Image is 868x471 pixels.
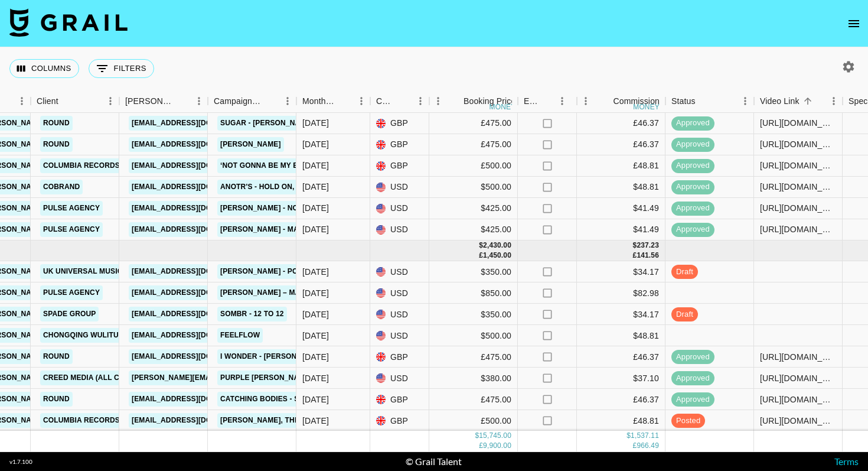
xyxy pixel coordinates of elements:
[376,90,395,113] div: Currency
[9,458,32,466] div: v 1.7.100
[825,92,843,110] button: Menu
[834,456,859,467] a: Terms
[626,431,631,441] div: $
[129,180,261,194] a: [EMAIL_ADDRESS][DOMAIN_NAME]
[736,92,754,110] button: Menu
[125,90,174,113] div: [PERSON_NAME]
[760,351,836,363] div: https://www.tiktok.com/@noemisimoncouceiro/video/7546699964479589654
[671,394,714,405] span: approved
[429,325,518,346] div: $500.00
[370,346,429,368] div: GBP
[40,264,205,279] a: UK UNIVERSAL MUSIC OPERATIONS LIMITED
[302,308,329,320] div: Sep '25
[370,282,429,304] div: USD
[217,180,328,194] a: ANOTR's - Hold On, Let Go.
[464,90,515,113] div: Booking Price
[302,117,329,129] div: Aug '25
[217,413,430,428] a: [PERSON_NAME], the Creator - Sugar On my Tongue
[671,415,705,426] span: posted
[671,139,714,150] span: approved
[40,392,73,407] a: Round
[671,90,696,113] div: Status
[671,118,714,129] span: approved
[479,441,483,451] div: £
[479,241,483,251] div: $
[800,93,816,109] button: Sort
[58,93,75,109] button: Sort
[40,349,73,364] a: Round
[637,441,659,451] div: 966.49
[262,93,279,109] button: Sort
[37,90,58,113] div: Client
[842,12,866,35] button: open drawer
[475,431,479,441] div: $
[217,201,513,216] a: [PERSON_NAME] - No Broke Boys Song x [PERSON_NAME] K - Make Me Feel
[129,285,261,300] a: [EMAIL_ADDRESS][DOMAIN_NAME]
[637,251,659,261] div: 141.56
[296,90,370,113] div: Month Due
[9,8,128,37] img: Grail Talent
[370,304,429,325] div: USD
[637,241,659,251] div: 237.23
[40,285,103,300] a: Pulse Agency
[370,389,429,410] div: GBP
[370,198,429,219] div: USD
[479,251,483,261] div: £
[217,307,287,321] a: sombr - 12 to 12
[577,155,665,177] div: £48.81
[429,410,518,431] div: £500.00
[671,266,698,277] span: draft
[696,93,712,109] button: Sort
[190,92,208,110] button: Menu
[129,307,261,321] a: [EMAIL_ADDRESS][DOMAIN_NAME]
[370,134,429,155] div: GBP
[633,241,637,251] div: $
[429,368,518,389] div: $380.00
[217,137,284,152] a: [PERSON_NAME]
[577,410,665,431] div: £48.81
[553,92,571,110] button: Menu
[760,90,800,113] div: Video Link
[671,372,714,384] span: approved
[302,181,329,193] div: Aug '25
[577,177,665,198] div: $48.81
[370,325,429,346] div: USD
[370,90,429,113] div: Currency
[577,346,665,368] div: £46.37
[302,415,329,427] div: Sep '25
[40,180,83,194] a: Cobrand
[671,203,714,214] span: approved
[596,93,613,109] button: Sort
[217,328,263,343] a: FeelFlow
[129,413,261,428] a: [EMAIL_ADDRESS][DOMAIN_NAME]
[665,90,754,113] div: Status
[577,389,665,410] div: £46.37
[395,93,412,109] button: Sort
[429,92,447,110] button: Menu
[577,198,665,219] div: $41.49
[217,158,315,173] a: ‘Not Gonna Be My Boo’
[40,413,202,428] a: Columbia Records [GEOGRAPHIC_DATA]
[129,158,261,173] a: [EMAIL_ADDRESS][DOMAIN_NAME]
[13,92,31,110] button: Menu
[217,371,360,385] a: Purple [PERSON_NAME] - Fire & Ice
[208,90,296,113] div: Campaign (Type)
[577,134,665,155] div: £46.37
[214,90,262,113] div: Campaign (Type)
[40,201,103,216] a: Pulse Agency
[129,222,261,237] a: [EMAIL_ADDRESS][DOMAIN_NAME]
[671,308,698,320] span: draft
[217,116,316,131] a: Sugar - [PERSON_NAME]
[302,372,329,384] div: Sep '25
[633,251,637,261] div: £
[518,90,577,113] div: Expenses: Remove Commission?
[429,346,518,368] div: £475.00
[760,117,836,129] div: https://www.tiktok.com/@noemisimoncouceiro/video/7541117988569664790
[577,304,665,325] div: $34.17
[9,59,79,78] button: Select columns
[217,285,480,300] a: [PERSON_NAME] – Make Me Feel remix featuring [PERSON_NAME]!
[671,181,714,193] span: approved
[483,241,511,251] div: 2,430.00
[429,134,518,155] div: £475.00
[577,368,665,389] div: $37.10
